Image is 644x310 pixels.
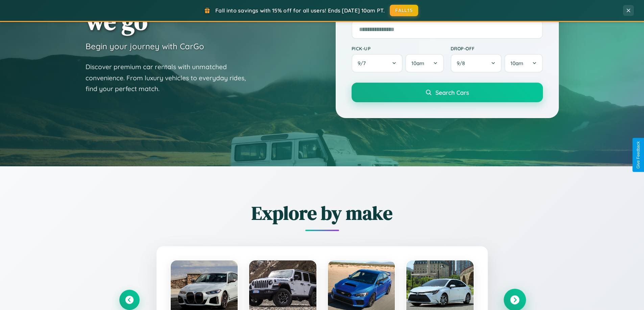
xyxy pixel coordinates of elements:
span: 9 / 8 [457,60,468,66]
span: Fall into savings with 15% off for all users! Ends [DATE] 10am PT. [215,7,385,14]
span: 10am [510,60,523,66]
h2: Explore by make [119,200,525,226]
button: 10am [405,54,444,73]
button: Search Cars [352,83,543,102]
label: Drop-off [451,46,543,51]
button: 9/8 [451,54,502,73]
span: Search Cars [435,89,469,96]
span: 9 / 7 [358,60,369,66]
p: Discover premium car rentals with unmatched convenience. From luxury vehicles to everyday rides, ... [86,61,255,94]
span: 10am [411,60,424,66]
button: 10am [504,54,543,73]
div: Give Feedback [636,141,641,169]
h3: Begin your journey with CarGo [86,41,204,51]
label: Pick-up [352,46,444,51]
button: 9/7 [352,54,403,73]
button: FALL15 [390,5,418,16]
